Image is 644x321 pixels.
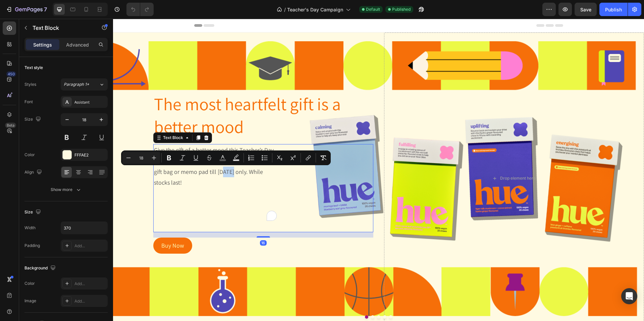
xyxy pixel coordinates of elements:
div: Drop element here [387,157,423,162]
span: / [284,6,286,13]
div: Open Intercom Messenger [621,288,637,304]
div: Beta [5,123,16,128]
p: 7 [44,5,47,13]
button: Publish [599,3,628,16]
p: Settings [33,41,52,48]
button: Show more [24,184,108,196]
div: Add... [74,243,106,249]
input: Auto [61,222,107,234]
span: Buy Now [48,223,71,231]
div: Add... [74,298,106,304]
div: Publish [605,6,622,13]
div: Background [24,264,57,273]
div: Assistant [74,99,106,105]
div: Undo/Redo [126,3,154,16]
span: Save [580,7,591,12]
div: Size [24,115,42,124]
iframe: To enrich screen reader interactions, please activate Accessibility in Grammarly extension settings [113,19,644,321]
div: Text style [24,65,43,71]
div: Size [24,208,42,217]
button: Save [575,3,597,16]
div: Color [24,152,35,158]
div: Editor contextual toolbar [121,150,331,165]
span: Default [366,6,380,12]
span: Teacher's Day Campaign [287,6,343,13]
div: Align [24,168,43,177]
button: Dot [258,297,261,300]
div: 450 [6,71,16,77]
button: Dot [270,297,273,300]
div: FFFAE2 [74,152,106,158]
div: Padding [24,243,40,249]
div: Styles [24,81,36,87]
button: Dot [276,297,279,300]
div: Color [24,280,35,286]
p: Text Block [33,24,90,32]
button: Dot [252,297,255,300]
div: 16 [147,221,154,227]
div: Add... [74,281,106,287]
span: Published [392,6,411,12]
div: Font [24,99,33,105]
button: 7 [3,3,50,16]
div: Show more [51,186,82,193]
div: Image [24,298,36,304]
div: Width [24,225,36,231]
button: Paragraph 1* [61,78,108,90]
span: Paragraph 1* [64,81,89,87]
button: Dot [264,297,267,300]
p: Advanced [66,41,89,48]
